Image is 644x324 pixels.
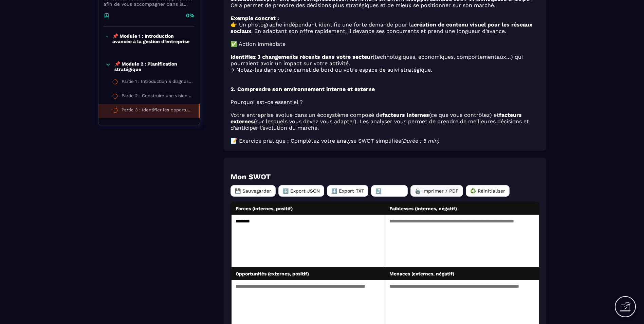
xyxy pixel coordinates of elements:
button: ⬇️ Export JSON [278,185,324,197]
header: Menaces (externes, négatif) [385,268,538,280]
p: Votre entreprise évolue dans un écosystème composé de (ce que vous contrôlez) et (sur lesquels vo... [231,112,539,131]
header: Opportunités (externes, positif) [232,268,385,280]
label: Importer un fichier précédemment exporté [371,185,408,197]
p: 📝 Exercice pratique : Complétez votre analyse SWOT simplifiée [231,138,539,144]
p: (technologiques, économiques, comportementaux…) qui pourraient avoir un impact sur votre activité. [231,54,539,67]
p: 👉 Un photographe indépendant identifie une forte demande pour la . En adaptant son offre rapideme... [231,21,539,34]
button: ♻️ Réinitialiser [466,185,510,197]
div: Partie 3 : Identifier les opportunités et risques [122,107,192,115]
div: Partie 1 : Introduction & diagnostic [122,79,193,86]
strong: Identifiez 3 changements récents dans votre secteur [231,54,373,60]
div: Partie 2 : Construire une vision long terme [122,93,193,101]
h2: Mon SWOT [231,173,271,181]
button: ⬇️ Export TXT [327,185,368,197]
p: ✅ Action immédiate [231,41,539,47]
strong: 2. Comprendre son environnement interne et externe [231,86,375,92]
strong: facteurs internes [382,112,429,118]
p: 📌 Module 1 : Introduction avancée à la gestion d’entreprise [112,33,193,44]
strong: création de contenu visuel pour les réseaux sociaux [231,21,532,34]
p: 0% [186,12,195,19]
strong: Exemple concret : [231,15,279,21]
em: (Durée : 5 min) [401,138,439,144]
header: Faiblesses (internes, négatif) [385,202,538,215]
strong: facteurs externes [231,112,522,125]
p: Pourquoi est-ce essentiel ? [231,99,539,105]
button: 💾 Sauvegarder [231,185,276,197]
p: 📌 Module 2 : Planification stratégique [114,61,193,72]
header: Forces (internes, positif) [232,202,385,215]
p: → Notez-les dans votre carnet de bord ou votre espace de suivi stratégique. [231,67,539,73]
button: 🖨️ Imprimer / PDF [410,185,463,197]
